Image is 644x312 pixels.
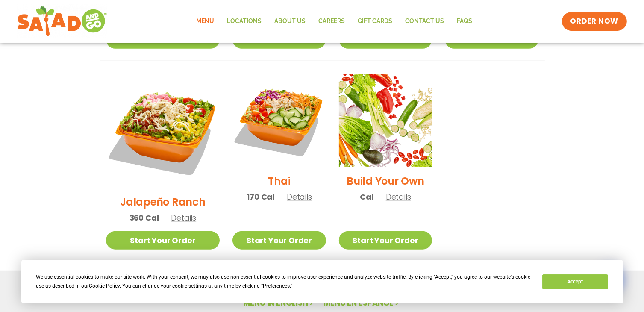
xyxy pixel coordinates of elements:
[287,191,312,202] span: Details
[360,191,373,203] span: Cal
[263,283,290,289] span: Preferences
[339,231,432,250] a: Start Your Order
[36,273,532,291] div: We use essential cookies to make our site work. With your consent, we may also use non-essential ...
[221,12,268,31] a: Locations
[399,12,451,31] a: Contact Us
[120,194,206,209] h2: Jalapeño Ranch
[312,12,352,31] a: Careers
[347,174,424,188] h2: Build Your Own
[190,12,479,31] nav: Menu
[268,12,312,31] a: About Us
[570,16,618,26] span: ORDER NOW
[89,283,120,289] span: Cookie Policy
[268,174,291,188] h2: Thai
[386,191,411,202] span: Details
[129,212,159,224] span: 360 Cal
[21,260,623,303] div: Cookie Consent Prompt
[451,12,479,31] a: FAQs
[17,4,107,38] img: new-SAG-logo-768×292
[542,274,608,289] button: Accept
[562,12,627,31] a: ORDER NOW
[232,231,326,250] a: Start Your Order
[323,297,400,308] a: Menú en español
[171,212,196,223] span: Details
[106,231,220,250] a: Start Your Order
[106,74,220,188] img: Product photo for Jalapeño Ranch Salad
[232,74,326,167] img: Product photo for Thai Salad
[352,12,399,31] a: GIFT CARDS
[339,74,432,167] img: Product photo for Build Your Own
[243,297,315,308] a: Menu in English
[247,191,274,203] span: 170 Cal
[190,12,221,31] a: Menu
